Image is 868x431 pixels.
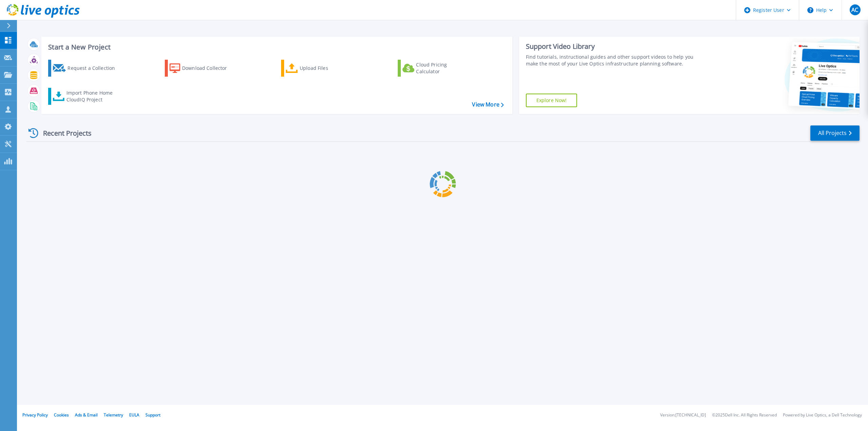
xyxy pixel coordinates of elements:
[526,54,702,67] div: Find tutorials, instructional guides and other support videos to help you make the most of your L...
[165,60,240,77] a: Download Collector
[851,7,858,13] span: AC
[526,42,702,51] div: Support Video Library
[281,60,357,77] a: Upload Files
[26,125,101,141] div: Recent Projects
[104,412,123,418] a: Telemetry
[129,412,139,418] a: EULA
[54,412,69,418] a: Cookies
[526,94,577,107] a: Explore Now!
[22,412,48,418] a: Privacy Policy
[300,61,354,75] div: Upload Files
[783,413,862,417] li: Powered by Live Optics, a Dell Technology
[712,413,777,417] li: © 2025 Dell Inc. All Rights Reserved
[810,125,860,141] a: All Projects
[48,60,124,77] a: Request a Collection
[48,43,504,51] h3: Start a New Project
[75,412,98,418] a: Ads & Email
[660,413,706,417] li: Version: [TECHNICAL_ID]
[66,90,119,103] div: Import Phone Home CloudIQ Project
[145,412,160,418] a: Support
[398,60,473,77] a: Cloud Pricing Calculator
[416,61,470,75] div: Cloud Pricing Calculator
[472,101,504,108] a: View More
[67,61,122,75] div: Request a Collection
[182,61,236,75] div: Download Collector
